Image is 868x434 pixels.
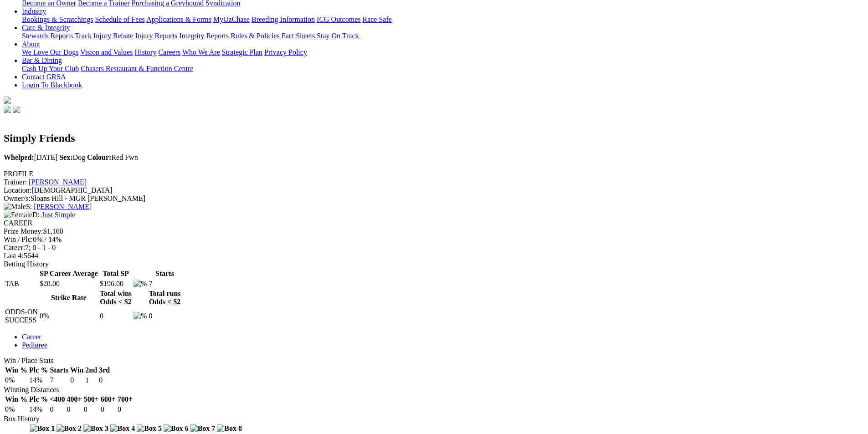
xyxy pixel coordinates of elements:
[148,269,181,278] th: Starts
[29,405,48,414] td: 14%
[4,153,34,161] b: Whelped:
[4,244,25,251] span: Career:
[99,269,132,278] th: Total SP
[4,194,864,203] div: Sloans Hill - MGR [PERSON_NAME]
[83,424,108,433] img: Box 3
[4,106,11,113] img: facebook.svg
[217,424,242,433] img: Box 8
[75,32,133,40] a: Track Injury Rebate
[39,307,98,325] td: 0%
[49,395,65,404] th: <400
[98,366,110,375] th: 3rd
[49,366,69,375] th: Starts
[100,395,116,404] th: 600+
[4,203,32,210] span: S:
[5,376,28,385] td: 0%
[49,405,65,414] td: 0
[222,48,262,56] a: Strategic Plan
[4,227,43,235] span: Prize Money:
[179,32,229,40] a: Integrity Reports
[22,81,82,89] a: Login To Blackbook
[22,24,70,31] a: Care & Integrity
[39,289,98,306] th: Strike Rate
[99,307,132,325] td: 0
[117,395,133,404] th: 700+
[148,279,181,288] td: 7
[148,289,181,306] th: Total runs Odds < $2
[22,15,864,24] div: Industry
[99,289,132,306] th: Total wins Odds < $2
[22,7,46,15] a: Industry
[148,307,181,325] td: 0
[213,15,250,23] a: MyOzChase
[41,211,75,219] a: Just Simple
[29,376,48,385] td: 14%
[87,153,111,161] b: Colour:
[134,312,147,320] img: %
[252,15,315,23] a: Breeding Information
[98,376,110,385] td: 0
[100,405,116,414] td: 0
[39,269,98,278] th: SP Career Average
[134,280,147,288] img: %
[59,153,85,161] span: Dog
[49,376,69,385] td: 7
[4,211,32,219] img: Female
[110,424,135,433] img: Box 4
[4,178,27,186] span: Trainer:
[22,73,66,81] a: Contact GRSA
[4,153,57,161] span: [DATE]
[22,32,73,40] a: Stewards Reports
[4,186,31,194] span: Location:
[85,366,98,375] th: 2nd
[146,15,211,23] a: Applications & Forms
[29,178,87,186] a: [PERSON_NAME]
[85,376,98,385] td: 1
[4,260,864,268] div: Betting History
[22,56,62,64] a: Bar & Dining
[134,48,156,56] a: History
[182,48,220,56] a: Who We Are
[4,357,864,365] div: Win / Place Stats
[22,40,40,48] a: About
[67,405,82,414] td: 0
[29,366,48,375] th: Plc %
[22,341,47,349] a: Pedigree
[135,32,177,40] a: Injury Reports
[81,65,193,72] a: Chasers Restaurant & Function Centre
[83,405,99,414] td: 0
[282,32,315,40] a: Fact Sheets
[190,424,216,433] img: Box 7
[83,395,99,404] th: 500+
[4,97,11,104] img: logo-grsa-white.png
[5,395,28,404] th: Win %
[22,48,864,56] div: About
[4,252,864,260] div: 5644
[5,307,38,325] td: ODDS-ON SUCCESS
[117,405,133,414] td: 0
[22,15,93,23] a: Bookings & Scratchings
[56,424,82,433] img: Box 2
[4,235,33,243] span: Win / Plc:
[95,15,144,23] a: Schedule of Fees
[13,106,20,113] img: twitter.svg
[4,386,864,394] div: Winning Distances
[4,219,864,227] div: CAREER
[22,333,41,341] a: Career
[22,65,864,73] div: Bar & Dining
[4,252,24,260] span: Last 4:
[164,424,189,433] img: Box 6
[30,424,55,433] img: Box 1
[22,65,79,72] a: Cash Up Your Club
[4,244,864,252] div: 7; 0 - 1 - 0
[29,395,48,404] th: Plc %
[4,415,864,423] div: Box History
[99,279,132,288] td: $196.00
[4,194,31,202] span: Owner/s:
[4,211,40,219] span: D:
[4,235,864,244] div: 0% / 14%
[4,203,26,211] img: Male
[5,405,28,414] td: 0%
[264,48,307,56] a: Privacy Policy
[87,153,138,161] span: Red Fwn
